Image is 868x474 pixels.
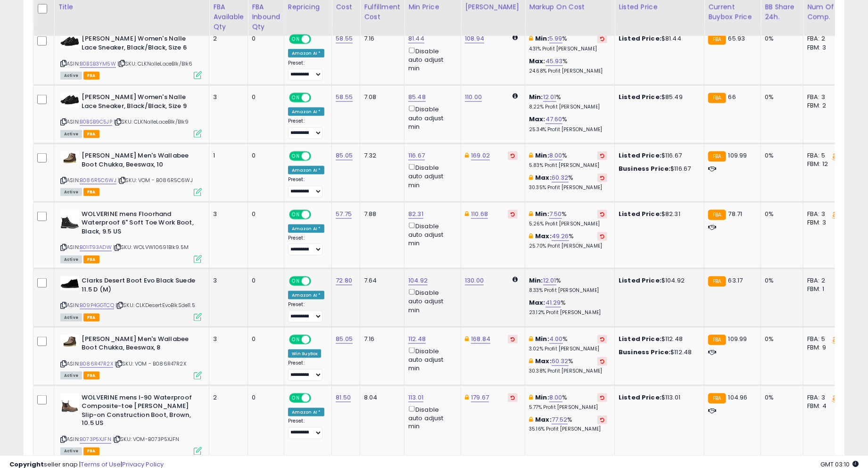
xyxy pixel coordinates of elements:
div: % [529,232,607,249]
a: B086R47R2X [80,360,113,368]
span: FBA [83,188,99,196]
b: Min: [529,92,543,101]
div: 0% [765,276,796,285]
div: FBM: 3 [807,43,838,52]
a: B0BSB3YM5W [80,60,116,68]
div: Preset: [288,301,325,323]
span: All listings currently available for purchase on Amazon [60,130,82,138]
span: FBA [83,72,99,80]
div: FBA: 3 [807,210,838,218]
div: 0 [252,335,277,343]
b: Max: [529,115,546,124]
div: $104.92 [619,276,697,285]
b: Min: [535,34,549,43]
div: ASIN: [60,276,202,320]
a: 8.00 [549,151,562,160]
div: 3 [213,93,240,101]
div: $112.48 [619,348,697,357]
div: FBA Available Qty [213,2,244,32]
div: FBA: 5 [807,335,838,343]
small: FBA [708,34,726,45]
p: 3.02% Profit [PERSON_NAME] [529,346,607,352]
div: Amazon AI * [288,225,325,233]
b: Business Price: [619,164,670,173]
a: 45.93 [546,57,563,66]
div: Disable auto adjust min [408,221,454,248]
a: B09P4GGTCQ [80,301,114,309]
div: Repricing [288,2,328,12]
div: $116.67 [619,151,697,160]
a: 72.80 [336,276,352,285]
div: FBM: 3 [807,218,838,227]
div: 2 [213,34,240,43]
span: 109.99 [728,151,747,160]
img: 31uE45FPE1L._SL40_.jpg [60,276,79,291]
img: 41qLtffIx4L._SL40_.jpg [60,393,79,412]
span: ON [290,94,302,102]
small: FBA [708,210,726,220]
a: 81.44 [408,34,424,43]
div: % [529,210,607,227]
p: 4.31% Profit [PERSON_NAME] [529,46,607,52]
div: FBM: 2 [807,101,838,110]
b: Listed Price: [619,151,661,160]
div: % [529,57,607,75]
small: FBA [708,276,726,287]
a: 12.01 [543,92,556,102]
div: Title [58,2,205,12]
a: 130.00 [465,276,484,285]
span: ON [290,394,302,402]
div: FBA: 3 [807,393,838,402]
span: | SKU: CLKNalleLaceBlk/Blk6 [117,60,193,67]
span: 2025-09-9 03:10 GMT [820,460,859,469]
div: 0 [252,393,277,402]
p: 24.68% Profit [PERSON_NAME] [529,68,607,75]
a: 4.00 [549,334,563,344]
a: B086R5C6WJ [80,176,116,184]
div: % [529,299,607,316]
div: % [529,34,607,52]
div: % [529,151,607,169]
div: BB Share 24h. [765,2,799,22]
div: % [529,393,607,411]
div: $85.49 [619,93,697,101]
div: Preset: [288,118,325,139]
div: ASIN: [60,34,202,78]
div: 0% [765,335,796,343]
a: 60.32 [552,173,569,183]
div: Markup on Cost [529,2,611,12]
div: $82.31 [619,210,697,218]
img: 31rD383dlNL._SL40_.jpg [60,335,79,348]
img: 41bKVsaD2nL._SL40_.jpg [60,210,79,229]
a: 179.67 [471,393,489,402]
a: 82.31 [408,209,423,219]
div: Preset: [288,176,325,198]
a: Terms of Use [81,460,121,469]
div: Disable auto adjust min [408,404,454,432]
span: | SKU: CLKNalleLaceBlk/Blk9 [114,118,189,125]
b: Min: [529,276,543,285]
b: WOLVERINE mens I-90 Waterproof Composite-toe [PERSON_NAME] Slip-on Construction Boot, Brown, 10.5 US [82,393,196,431]
div: FBM: 12 [807,160,838,168]
span: OFF [310,394,325,402]
a: 113.01 [408,393,423,402]
b: Listed Price: [619,334,661,343]
div: Amazon AI * [288,108,325,116]
div: Disable auto adjust min [408,46,454,73]
a: 110.68 [471,209,488,219]
div: 3 [213,210,240,218]
div: 0% [765,151,796,160]
div: FBM: 9 [807,343,838,352]
small: FBA [708,151,726,162]
div: % [529,335,607,352]
div: seller snap | | [9,460,164,469]
div: 3 [213,276,240,285]
a: 58.55 [336,34,353,43]
div: Current Buybox Price [708,2,757,22]
div: $112.48 [619,335,697,343]
div: % [529,276,607,294]
span: All listings currently available for purchase on Amazon [60,372,82,380]
span: OFF [310,35,325,43]
span: 78.71 [728,209,743,218]
b: Max: [529,298,546,307]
